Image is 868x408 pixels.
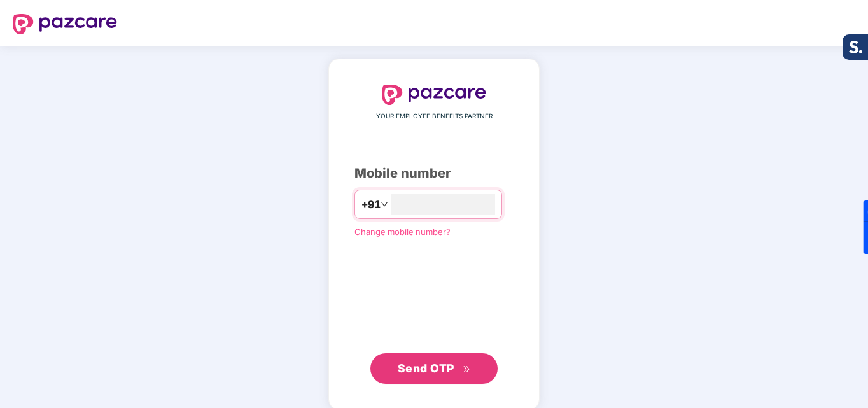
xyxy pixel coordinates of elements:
img: logo [382,85,486,105]
span: double-right [463,365,471,374]
span: YOUR EMPLOYEE BENEFITS PARTNER [376,111,493,122]
span: down [381,200,388,208]
div: Mobile number [354,164,514,183]
button: Send OTPdouble-right [370,353,498,384]
img: logo [13,14,117,34]
span: +91 [361,197,381,213]
a: Change mobile number? [354,227,451,237]
span: Send OTP [398,362,454,375]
